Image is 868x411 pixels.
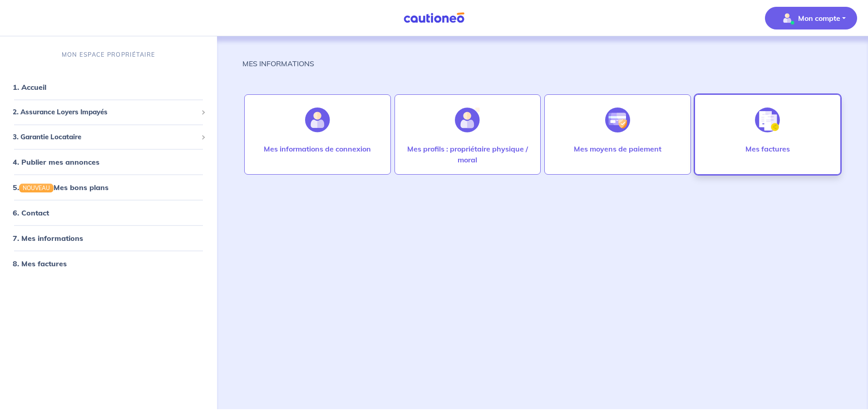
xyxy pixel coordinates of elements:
a: 8. Mes factures [13,259,67,268]
img: illu_account.svg [305,108,330,132]
p: Mon compte [798,13,840,24]
div: 1. Accueil [4,78,213,96]
a: 5.NOUVEAUMes bons plans [13,183,108,192]
div: 2. Assurance Loyers Impayés [4,103,213,121]
button: illu_account_valid_menu.svgMon compte [765,7,857,29]
div: 4. Publier mes annonces [4,153,213,171]
p: MON ESPACE PROPRIÉTAIRE [62,50,155,59]
a: 4. Publier mes annonces [13,157,99,166]
a: 1. Accueil [13,83,46,92]
img: illu_credit_card_no_anim.svg [605,108,630,132]
span: 2. Assurance Loyers Impayés [13,107,197,117]
a: 7. Mes informations [13,234,83,243]
img: illu_invoice.svg [755,108,780,132]
span: 3. Garantie Locataire [13,132,197,142]
a: 6. Contact [13,208,49,217]
p: MES INFORMATIONS [242,58,314,69]
div: 8. Mes factures [4,254,213,273]
div: 3. Garantie Locataire [4,128,213,146]
p: Mes profils : propriétaire physique / moral [404,143,532,165]
img: illu_account_add.svg [455,108,480,132]
div: 7. Mes informations [4,229,213,247]
img: illu_account_valid_menu.svg [780,11,794,25]
p: Mes informations de connexion [264,143,371,154]
p: Mes factures [745,143,790,154]
div: 6. Contact [4,204,213,222]
p: Mes moyens de paiement [574,143,661,154]
img: Cautioneo [400,12,468,24]
div: 5.NOUVEAUMes bons plans [4,178,213,196]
